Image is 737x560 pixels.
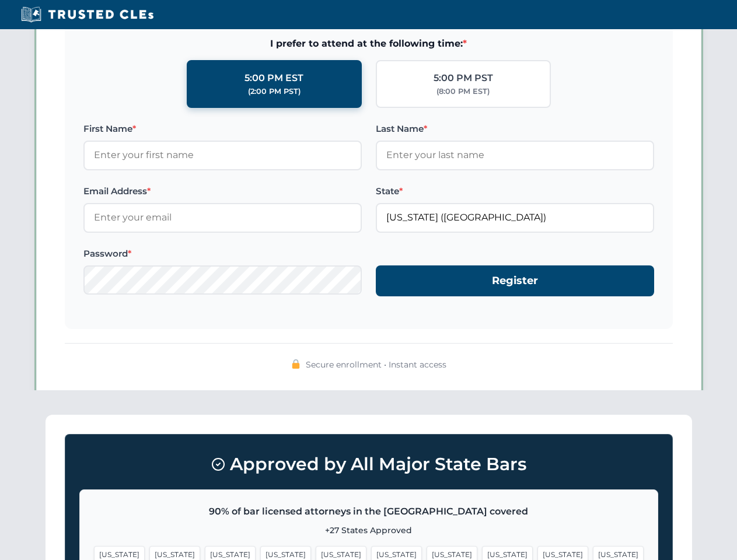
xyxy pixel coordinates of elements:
[83,122,362,136] label: First Name
[83,36,654,51] span: I prefer to attend at the following time:
[79,449,658,480] h3: Approved by All Major State Bars
[376,141,654,170] input: Enter your last name
[18,6,157,23] img: Trusted CLEs
[306,358,446,371] span: Secure enrollment • Instant access
[83,184,362,198] label: Email Address
[376,122,654,136] label: Last Name
[248,86,301,97] div: (2:00 PM PST)
[376,203,654,232] input: Florida (FL)
[94,524,644,537] p: +27 States Approved
[436,86,490,97] div: (8:00 PM EST)
[83,203,362,232] input: Enter your email
[94,504,644,519] p: 90% of bar licensed attorneys in the [GEOGRAPHIC_DATA] covered
[434,71,493,86] div: 5:00 PM PST
[244,71,303,86] div: 5:00 PM EST
[83,247,362,261] label: Password
[376,265,654,296] button: Register
[376,184,654,198] label: State
[83,141,362,170] input: Enter your first name
[291,359,301,369] img: 🔒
